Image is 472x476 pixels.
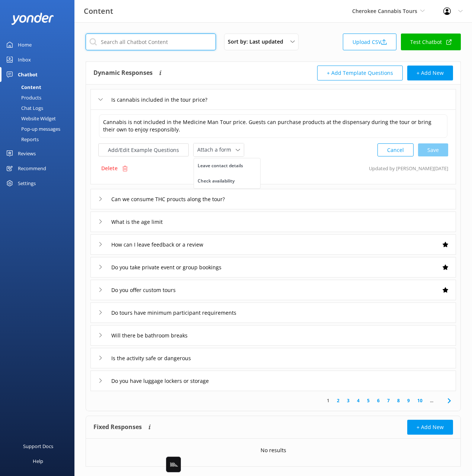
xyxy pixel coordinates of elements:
div: Reviews [18,146,36,161]
button: + Add New [407,420,453,435]
p: Updated by [PERSON_NAME] [DATE] [369,161,448,175]
span: ... [426,397,437,404]
div: Products [4,92,41,103]
a: 6 [373,397,383,404]
a: 5 [363,397,373,404]
textarea: Cannabis is not included in the Medicine Man Tour price. Guests can purchase products at the disp... [99,114,447,138]
a: Website Widget [4,113,74,124]
a: 8 [393,397,404,404]
a: 9 [404,397,414,404]
div: Leave contact details [198,162,243,169]
a: 4 [353,397,363,404]
span: Cherokee Cannabis Tours [352,7,417,15]
a: Chat Logs [4,103,74,113]
button: Add/Edit Example Questions [98,143,189,156]
a: 7 [383,397,393,404]
button: Cancel [377,143,414,156]
a: Upload CSV [343,34,396,50]
div: Pop-up messages [4,124,60,134]
a: Pop-up messages [4,124,74,134]
div: Chat Logs [4,103,43,113]
input: Search all Chatbot Content [86,34,216,50]
div: Content [4,82,41,92]
div: Website Widget [4,113,56,124]
a: 2 [333,397,343,404]
a: Reports [4,134,74,145]
div: Help [33,454,43,469]
a: 3 [343,397,353,404]
div: Reports [4,134,39,145]
div: Recommend [18,161,46,176]
button: + Add New [407,66,453,80]
span: Sort by: Last updated [228,38,288,46]
a: 1 [323,397,333,404]
div: Support Docs [23,439,53,454]
h4: Fixed Responses [93,420,142,435]
h3: Content [84,5,113,17]
div: Home [18,37,32,52]
span: Attach a form [197,146,236,154]
img: yonder-white-logo.png [11,13,54,25]
div: Chatbot [18,67,38,82]
div: Check availability [198,177,235,185]
p: No results [261,446,286,454]
a: Products [4,92,74,103]
a: Content [4,82,74,92]
a: Test Chatbot [401,34,461,50]
p: Delete [101,164,118,172]
h4: Dynamic Responses [93,66,153,80]
div: Inbox [18,52,31,67]
button: + Add Template Questions [317,66,403,80]
a: 10 [414,397,426,404]
div: Settings [18,176,36,191]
